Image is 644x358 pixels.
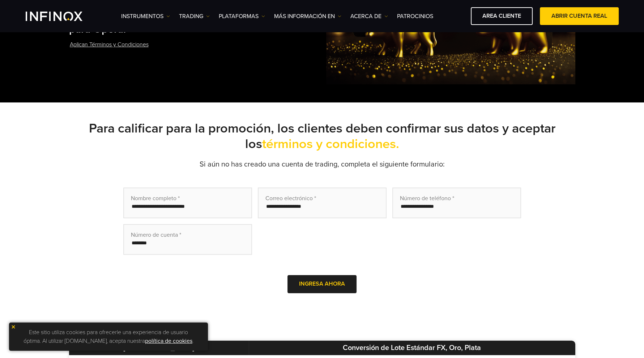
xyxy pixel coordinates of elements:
[145,337,192,345] a: política de cookies
[274,12,341,21] a: Más información en
[397,12,433,21] a: Patrocinios
[121,12,170,21] a: Instrumentos
[299,280,345,287] span: INGRESA AHORA
[69,159,575,169] p: Si aún no has creado una cuenta de trading, completa el siguiente formulario:
[26,12,99,21] a: INFINOX Logo
[343,344,481,352] span: Conversión de Lote Estándar FX, Oro, Plata
[219,12,265,21] a: PLATAFORMAS
[350,12,388,21] a: ACERCA DE
[540,7,619,25] a: ABRIR CUENTA REAL
[13,326,204,347] p: Este sitio utiliza cookies para ofrecerle una experiencia de usuario óptima. Al utilizar [DOMAIN_...
[287,275,357,293] button: INGRESA AHORA
[179,12,210,21] a: TRADING
[262,136,399,152] a: términos y condiciones.
[69,36,149,54] a: Aplican Términos y Condiciones
[11,324,16,329] img: yellow close icon
[89,121,555,152] strong: Para calificar para la promoción, los clientes deben confirmar sus datos y aceptar los
[471,7,533,25] a: AREA CLIENTE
